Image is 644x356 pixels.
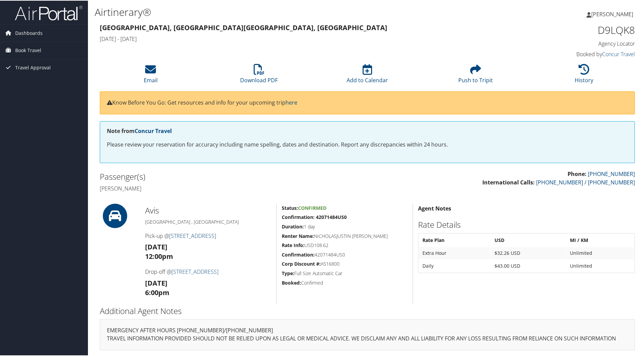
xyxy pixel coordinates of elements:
a: History [575,67,593,83]
a: here [285,98,297,106]
strong: Booked: [282,279,301,285]
h5: 42071484US0 [282,251,408,258]
h5: USD108.62 [282,241,408,248]
strong: 6:00pm [145,287,169,296]
h2: Passenger(s) [100,170,362,182]
th: USD [491,233,566,246]
strong: Duration: [282,223,304,229]
a: Email [144,67,158,83]
h4: Pick-up @ [145,231,271,239]
strong: [DATE] [145,242,167,251]
a: Concur Travel [135,127,172,134]
h2: Additional Agent Notes [100,305,635,316]
div: EMERGENCY AFTER HOURS [PHONE_NUMBER]/[PHONE_NUMBER] [100,318,635,350]
strong: 12:00pm [145,251,173,260]
strong: Type: [282,269,294,276]
h4: [PERSON_NAME] [100,184,362,192]
h5: [GEOGRAPHIC_DATA] , [GEOGRAPHIC_DATA] [145,218,271,225]
span: Confirmed [298,204,326,210]
strong: Phone: [568,170,586,177]
strong: International Calls: [482,178,535,185]
h5: Confirmed [282,279,408,286]
h2: Rate Details [418,218,635,230]
strong: [GEOGRAPHIC_DATA], [GEOGRAPHIC_DATA] [GEOGRAPHIC_DATA], [GEOGRAPHIC_DATA] [100,22,387,31]
a: [PHONE_NUMBER] [588,170,635,177]
strong: Rate Info: [282,241,304,248]
td: $43.00 USD [491,259,566,271]
img: airportal-logo.png [15,4,83,20]
a: Push to Tripit [458,67,493,83]
h2: Avis [145,204,271,216]
h4: [DATE] - [DATE] [100,35,499,42]
h1: Airtinerary® [95,4,458,19]
h4: Drop-off @ [145,267,271,275]
td: Unlimited [567,259,634,271]
td: Daily [419,259,490,271]
a: [STREET_ADDRESS] [169,231,216,239]
h4: Booked by [509,50,635,57]
strong: Agent Notes [418,204,451,212]
strong: Renter Name: [282,232,314,239]
strong: Note from [107,127,172,134]
strong: Confirmation: [282,251,315,257]
a: [STREET_ADDRESS] [171,267,218,275]
h5: 1 day [282,223,408,229]
th: MI / KM [567,233,634,246]
a: Concur Travel [602,50,635,57]
h1: D9LQK8 [509,22,635,37]
td: $32.26 USD [491,246,566,259]
p: Know Before You Go: Get resources and info for your upcoming trip [107,98,628,107]
a: [PHONE_NUMBER] / [PHONE_NUMBER] [536,178,635,185]
a: Add to Calendar [347,67,388,83]
th: Rate Plan [419,233,490,246]
span: Book Travel [15,41,41,58]
span: Travel Approval [15,59,51,75]
a: [PERSON_NAME] [586,3,640,24]
td: Unlimited [567,246,634,259]
td: Extra Hour [419,246,490,259]
a: Download PDF [240,67,278,83]
h5: NICHOLASJUSTIN [PERSON_NAME] [282,232,408,239]
strong: Status: [282,204,298,210]
strong: Corp Discount #: [282,260,321,266]
strong: [DATE] [145,278,167,287]
p: TRAVEL INFORMATION PROVIDED SHOULD NOT BE RELIED UPON AS LEGAL OR MEDICAL ADVICE. WE DISCLAIM ANY... [107,334,628,342]
h4: Agency Locator [509,39,635,47]
p: Please review your reservation for accuracy including name spelling, dates and destination. Repor... [107,140,628,149]
span: [PERSON_NAME] [591,10,633,17]
h5: A516800 [282,260,408,267]
strong: Confirmation: 42071484US0 [282,213,347,220]
h5: Full Size Automatic Car [282,269,408,276]
span: Dashboards [15,24,43,41]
